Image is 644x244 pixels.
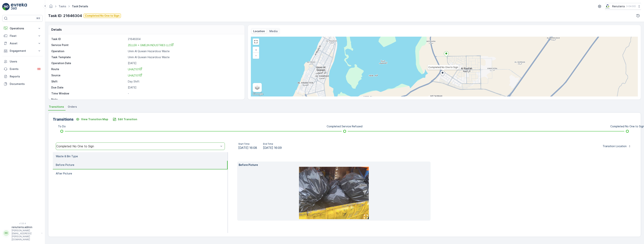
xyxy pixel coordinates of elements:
[51,98,126,101] p: Note
[128,86,241,89] p: [DATE]
[612,4,625,8] p: Renuterra
[238,145,257,150] span: [DATE] 16:08
[10,82,41,86] p: Documents
[51,61,126,65] p: Operation Date
[37,67,40,70] p: 99
[128,67,241,71] a: UHAZ101
[2,73,43,80] a: Reports
[299,167,369,219] img: ce1e5b39a1824eacbe95bbe70abb33a0.jpg
[49,6,53,9] a: Homepage
[2,47,43,55] button: Engagement
[2,40,43,47] button: Asset
[10,34,35,38] p: Fleet
[51,43,126,47] p: Service Point
[255,54,257,57] span: −
[128,43,241,47] a: ZELLER + GMELIN INDUSTRIES LLC
[605,4,611,8] img: Screenshot_2024-07-26_at_13.33.01.png
[128,80,241,83] p: Day Shift
[12,225,40,229] p: renuterra.admin
[128,92,241,95] p: -
[128,55,241,59] p: Umm Al Quwain Hazardous Waste
[71,4,89,8] span: Task Details
[51,86,126,89] p: Due Date
[51,73,126,77] p: Source
[2,222,43,225] span: v 1.50.4
[2,3,10,10] img: logo
[118,117,137,121] p: Edit Transition
[128,98,241,101] p: -
[128,37,241,41] p: 21646304
[327,125,362,128] p: Completed Service Refused
[605,3,641,10] button: Renuterra(+04:00)
[56,145,219,148] div: Completed No One to Sign
[255,48,257,51] span: +
[128,73,241,77] a: UHAZ101
[626,5,636,8] p: ( +04:00 )
[128,49,241,53] p: Umm Al Quwain Hazardous Waste
[51,67,126,71] p: Route
[269,29,278,33] p: Media
[51,49,126,53] p: Operation
[128,68,142,71] span: UHAZ101
[10,67,34,71] p: Events
[2,58,43,65] a: Users
[2,65,43,73] a: Events99
[10,60,41,63] p: Users
[2,80,43,88] a: Documents
[51,92,126,95] p: Time Window
[10,49,35,53] p: Engagement
[10,42,35,45] p: Asset
[253,39,259,44] a: View Fullscreen
[51,80,126,83] p: Shift
[3,230,9,236] div: RR
[253,47,259,53] a: Zoom In
[51,27,62,32] p: Details
[11,3,27,10] img: logo_light-DOdMpM7g.png
[600,143,633,149] button: Transition Location
[58,125,66,128] p: To Do
[51,55,126,59] p: Task Template
[59,5,66,8] a: Tasks
[238,142,257,145] p: Start Time
[252,92,264,96] img: Google
[253,53,259,58] a: Zoom Out
[74,116,110,122] button: View Transition Map
[239,163,429,167] p: Before Picture
[128,44,174,47] span: ZELLER + GMELIN INDUSTRIES LLC
[83,13,121,18] button: Completed No One to Sign
[263,145,282,150] span: [DATE] 16:09
[56,154,78,158] p: Waste & Bin Type
[110,116,139,122] button: Edit Transition
[2,225,43,241] button: RRrenuterra.admin[PERSON_NAME][EMAIL_ADDRESS][PERSON_NAME][DOMAIN_NAME]
[49,105,64,109] span: Transitions
[2,25,43,32] button: Operations
[68,105,77,109] span: Orders
[263,142,282,145] p: End Time
[48,13,82,19] p: Task ID: 21646304
[36,17,40,20] p: ⌘B
[253,29,265,33] p: Location
[252,92,264,96] a: Open this area in Google Maps (opens a new window)
[128,61,241,65] p: [DATE]
[12,229,40,241] p: [PERSON_NAME][EMAIL_ADDRESS][PERSON_NAME][DOMAIN_NAME]
[53,116,74,122] p: Transitions
[10,27,35,30] p: Operations
[2,32,43,40] button: Fleet
[603,144,627,148] p: Transition Location
[85,14,119,18] p: Completed No One to Sign
[128,74,142,77] span: UHAZ101
[51,37,126,41] p: Task ID
[253,83,261,92] a: Layers
[56,172,72,175] p: After Picture
[56,163,74,167] p: Before Picture
[81,117,108,121] p: View Transition Map
[10,75,41,78] p: Reports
